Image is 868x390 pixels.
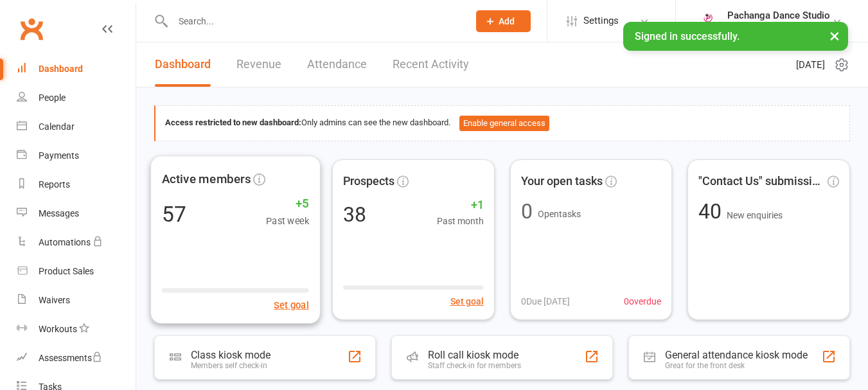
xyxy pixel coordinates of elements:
div: Reports [39,179,70,190]
a: Calendar [17,112,136,141]
span: "Contact Us" submissions [698,172,825,191]
span: Open tasks [538,209,581,219]
div: 0 [521,201,533,222]
span: +5 [266,193,309,213]
div: Calendar [39,121,75,132]
img: thumb_image1671416292.png [695,8,721,34]
div: Staff check-in for members [428,361,521,370]
div: Great for the front desk [665,361,808,370]
div: General attendance kiosk mode [665,349,808,361]
span: Active members [162,169,251,188]
span: 0 overdue [624,294,661,308]
div: Roll call kiosk mode [428,349,521,361]
button: Enable general access [459,116,549,131]
div: People [39,93,66,103]
a: Workouts [17,315,136,344]
a: Dashboard [17,55,136,84]
span: Your open tasks [521,172,603,191]
button: Add [476,10,531,32]
input: Search... [169,12,459,30]
div: Only admins can see the new dashboard. [165,116,840,131]
div: Waivers [39,295,70,305]
a: Product Sales [17,257,136,286]
a: Recent Activity [393,42,469,87]
span: Past week [266,213,309,227]
div: Messages [39,208,79,218]
div: Workouts [39,324,77,334]
div: 38 [343,204,366,225]
a: Reports [17,170,136,199]
a: Messages [17,199,136,228]
div: Dashboard [39,64,83,74]
span: [DATE] [796,57,825,73]
a: People [17,84,136,112]
a: Payments [17,141,136,170]
strong: Access restricted to new dashboard: [165,118,301,127]
div: Product Sales [39,266,94,276]
a: Clubworx [15,13,48,45]
a: Waivers [17,286,136,315]
div: Payments [39,150,79,161]
button: Set goal [274,297,308,312]
a: Attendance [307,42,367,87]
div: 57 [162,203,186,224]
span: New enquiries [727,210,783,220]
span: Prospects [343,172,394,191]
span: Past month [437,214,484,228]
div: Pachanga Dance Studio [727,21,830,33]
span: 40 [698,199,727,224]
div: Members self check-in [191,361,270,370]
span: Settings [583,6,619,35]
div: Assessments [39,353,102,363]
div: Automations [39,237,91,247]
button: Set goal [450,294,484,308]
span: Add [499,16,515,26]
div: Class kiosk mode [191,349,270,361]
a: Dashboard [155,42,211,87]
div: Pachanga Dance Studio [727,10,830,21]
span: 0 Due [DATE] [521,294,570,308]
a: Automations [17,228,136,257]
button: × [823,22,846,49]
span: Signed in successfully. [635,30,740,42]
a: Revenue [236,42,281,87]
a: Assessments [17,344,136,373]
span: +1 [437,196,484,215]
